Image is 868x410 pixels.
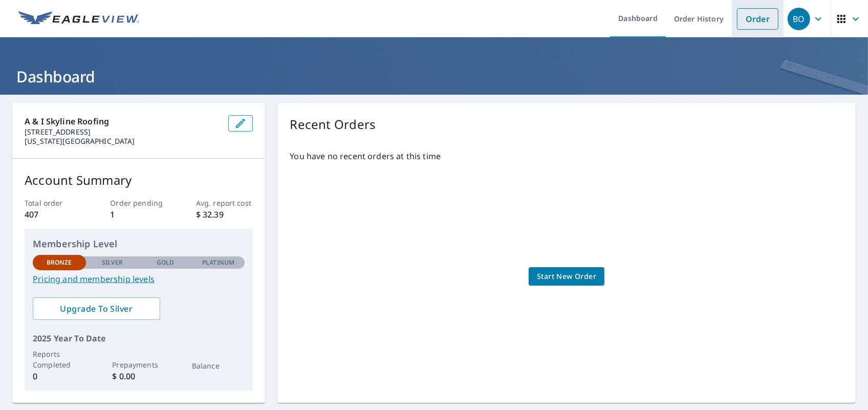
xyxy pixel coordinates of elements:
[33,297,160,320] a: Upgrade To Silver
[537,270,596,283] span: Start New Order
[41,303,152,314] span: Upgrade To Silver
[25,127,220,137] p: [STREET_ADDRESS]
[788,8,810,30] div: BO
[196,198,253,208] p: Avg. report cost
[110,208,167,221] p: 1
[196,208,253,221] p: $ 32.39
[25,198,82,208] p: Total order
[290,150,843,162] p: You have no recent orders at this time
[529,267,604,286] a: Start New Order
[290,115,376,134] p: Recent Orders
[112,370,165,382] p: $ 0.00
[202,258,234,267] p: Platinum
[112,359,165,370] p: Prepayments
[25,171,253,189] p: Account Summary
[47,258,72,267] p: Bronze
[33,349,86,370] p: Reports Completed
[25,208,82,221] p: 407
[25,137,220,146] p: [US_STATE][GEOGRAPHIC_DATA]
[33,332,245,344] p: 2025 Year To Date
[102,258,123,267] p: Silver
[737,8,778,30] a: Order
[18,11,139,27] img: EV Logo
[33,370,86,382] p: 0
[110,198,167,208] p: Order pending
[33,273,245,285] a: Pricing and membership levels
[157,258,174,267] p: Gold
[192,360,245,371] p: Balance
[12,66,856,87] h1: Dashboard
[33,237,245,251] p: Membership Level
[25,115,220,127] p: A & I Skyline Roofing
